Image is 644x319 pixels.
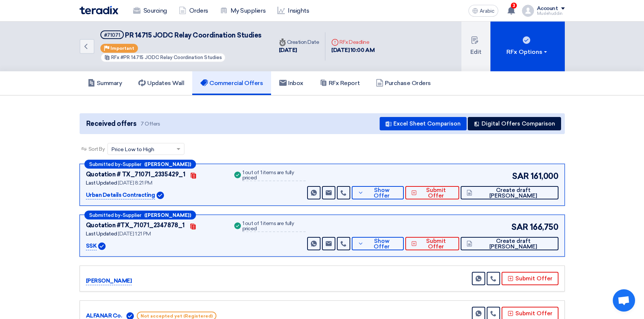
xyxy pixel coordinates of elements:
font: Last Updated [86,231,117,237]
font: Muslehuddin [537,11,563,16]
font: Show Offer [374,238,390,250]
button: Show Offer [352,186,404,199]
font: Important [110,46,134,51]
font: Supplier [123,162,141,167]
font: Quotation #TX_71071_2347878_1 [86,222,185,229]
font: ([PERSON_NAME]) [144,162,191,167]
font: - [120,212,123,218]
font: Account [537,5,558,12]
button: Excel Sheet Comparison [380,117,467,130]
img: Teradix logo [80,6,118,14]
font: RFx Deadline [339,39,369,45]
font: Purchase Orders [385,79,431,87]
font: RFx Report [329,79,360,87]
font: Submit Offer [426,238,446,250]
a: Insights [271,3,315,19]
font: Sort By [88,146,105,152]
font: 7 Offers [141,121,160,127]
font: RFx Options [506,48,542,55]
font: Create draft [PERSON_NAME] [489,238,537,250]
button: Create draft [PERSON_NAME] [461,237,558,250]
font: 1 out of 1 items are fully priced [242,220,294,232]
h5: PR 14715 JODC Relay Coordination Studies [100,30,264,40]
font: 166,750 [530,222,558,232]
font: Digital Offers Comparison [482,120,555,127]
font: ALFANAR Co. [86,312,122,319]
font: Urban Details Contracting [86,192,155,198]
font: Edit [470,48,482,55]
button: Create draft [PERSON_NAME] [461,186,558,199]
font: [DATE] [279,47,297,53]
font: [PERSON_NAME] [86,277,132,284]
font: Inbox [288,79,303,87]
font: 161,000 [531,171,558,181]
font: SAR [511,222,528,232]
img: Verified Account [157,192,164,199]
font: #PR 14715 JODC Relay Coordination Studies [120,55,222,60]
font: Submitted by [89,212,120,218]
button: Submit Offer [405,237,459,250]
font: Sourcing [144,7,167,14]
a: My Suppliers [214,3,271,19]
font: [DATE] 8:21 PM [118,180,152,186]
button: Digital Offers Comparison [468,117,561,130]
font: Insights [288,7,309,14]
div: Open chat [613,289,635,312]
font: Updates Wall [147,79,184,87]
font: Not accepted yet (Registered) [141,313,213,319]
font: Orders [189,7,208,14]
a: RFx Report [312,71,368,95]
font: RFx [111,55,119,60]
font: Show Offer [374,187,390,199]
font: [DATE] 10:00 AM [331,47,374,53]
font: #71071 [104,32,120,38]
font: Quotation # TX_71071_2335429_1 [86,171,186,178]
font: Received offers [86,120,136,128]
font: Arabic [480,8,495,14]
a: Inbox [271,71,312,95]
a: Sourcing [127,3,173,19]
font: ([PERSON_NAME]) [144,212,191,218]
a: Commercial Offers [192,71,271,95]
button: Arabic [468,5,498,17]
button: Submit Offer [502,272,558,285]
font: My Suppliers [231,7,265,14]
font: Summary [97,79,122,87]
font: 1 out of 1 items are fully priced [242,169,294,181]
a: Summary [80,71,131,95]
font: PR 14715 JODC Relay Coordination Studies [125,31,261,39]
a: Orders [173,3,214,19]
img: Verified Account [98,242,106,250]
font: Submitted by [89,162,120,167]
font: Submit Offer [515,275,553,282]
button: Submit Offer [405,186,459,199]
font: SAR [512,171,529,181]
button: Show Offer [352,237,404,250]
font: [DATE] 1:21 PM [118,231,151,237]
font: Commercial Offers [209,79,263,87]
font: Create draft [PERSON_NAME] [489,187,537,199]
img: profile_test.png [522,5,534,17]
font: Submit Offer [515,310,553,317]
font: Creation Date [287,39,319,45]
font: - [120,162,123,167]
font: 3 [512,3,515,8]
button: RFx Options [490,22,565,71]
font: SSK [86,242,97,249]
font: Last Updated [86,180,117,186]
font: Excel Sheet Comparison [393,120,461,127]
a: Updates Wall [130,71,192,95]
button: Edit [461,22,490,71]
font: Supplier [123,212,141,218]
font: Price Low to High [112,146,154,153]
font: Submit Offer [426,187,446,199]
a: Purchase Orders [368,71,439,95]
